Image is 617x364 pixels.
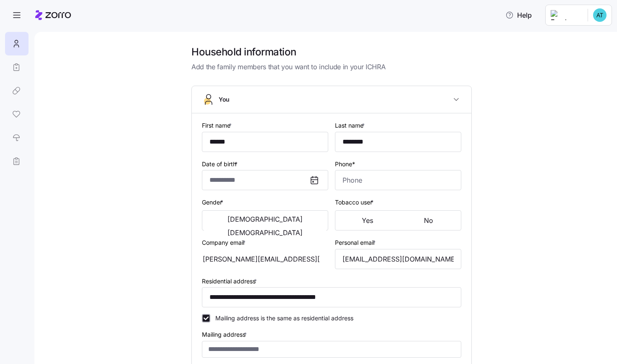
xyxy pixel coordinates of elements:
label: Personal email [335,238,377,247]
label: Last name [335,121,366,130]
span: Help [505,10,532,20]
span: No [424,217,433,224]
img: 119da9b09e10e96eb69a6652d8b44c65 [593,8,607,22]
span: Add the family members that you want to include in your ICHRA [191,62,472,72]
label: Mailing address [202,330,248,339]
label: Mailing address is the same as residential address [210,314,353,322]
span: Yes [362,217,373,224]
input: Phone [335,170,461,190]
label: Tobacco user [335,198,375,207]
span: You [219,95,230,104]
label: Gender [202,198,225,207]
h1: Household information [191,45,472,58]
button: You [192,86,471,113]
input: Email [335,249,461,269]
span: [DEMOGRAPHIC_DATA] [227,216,303,223]
label: First name [202,121,233,130]
img: Employer logo [551,10,581,20]
label: Company email [202,238,247,247]
button: Help [499,7,539,24]
label: Residential address [202,277,259,286]
label: Phone* [335,160,355,169]
span: [DEMOGRAPHIC_DATA] [227,229,303,236]
label: Date of birth [202,160,239,169]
